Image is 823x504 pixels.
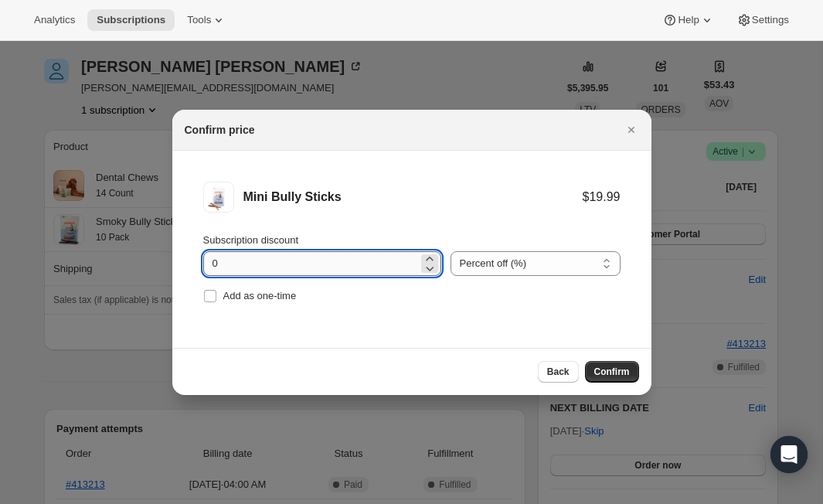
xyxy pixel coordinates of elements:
h2: Confirm price [185,122,255,138]
button: Confirm [585,361,639,383]
button: Subscriptions [87,9,175,31]
div: $19.99 [583,189,621,205]
span: Confirm [594,366,630,378]
button: Close [621,119,642,141]
span: Subscription discount [203,234,299,246]
button: Settings [727,9,798,31]
span: Subscriptions [97,14,165,26]
span: Analytics [34,14,75,26]
span: Back [547,366,570,378]
div: Mini Bully Sticks [243,189,583,205]
button: Back [538,361,579,383]
button: Tools [178,9,236,31]
span: Add as one-time [223,290,297,301]
span: Tools [187,14,211,26]
button: Analytics [25,9,84,31]
div: Open Intercom Messenger [770,436,808,473]
span: Help [678,14,699,26]
img: Mini Bully Sticks [203,182,234,213]
button: Help [653,9,723,31]
span: Settings [752,14,789,26]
